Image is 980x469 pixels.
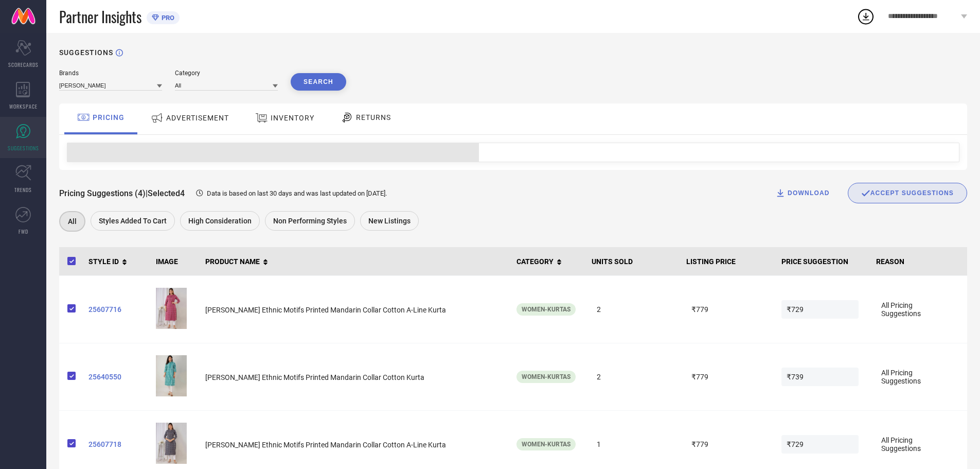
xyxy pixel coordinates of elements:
div: ACCEPT SUGGESTIONS [861,188,954,198]
span: 1 [592,435,669,454]
th: PRICE SUGGESTION [777,247,872,276]
span: Women-Kurtas [522,306,571,313]
div: Brands [59,70,162,77]
div: Accept Suggestions [848,183,967,203]
span: All Pricing Suggestions [876,431,953,458]
span: INVENTORY [271,114,314,122]
button: DOWNLOAD [762,183,843,203]
span: 2 [592,368,669,386]
th: STYLE ID [84,247,152,276]
span: 2 [592,300,669,319]
span: ₹779 [686,368,763,386]
span: Pricing Suggestions (4) [59,188,146,198]
img: 3e5f3175-f6c5-4866-a0d2-5db7036c67d01698212835976HenalWomenBlackEthnicMotifsPrintedKeyholeNeckFla... [156,423,187,464]
span: All [68,217,77,225]
h1: SUGGESTIONS [59,48,113,57]
th: IMAGE [152,247,201,276]
th: UNITS SOLD [587,247,683,276]
span: SCORECARDS [8,61,39,68]
span: PRICING [93,113,124,121]
span: High Consideration [188,217,252,225]
th: REASON [872,247,967,276]
span: PRO [159,14,174,22]
span: ADVERTISEMENT [166,114,229,122]
span: All Pricing Suggestions [876,296,953,323]
span: Partner Insights [59,6,141,27]
span: ₹779 [686,300,763,319]
span: [PERSON_NAME] Ethnic Motifs Printed Mandarin Collar Cotton A-Line Kurta [205,306,446,314]
img: 0ca45d45-b8f6-4953-bb56-27d07a4e74261698213984015HenalWomenMaroonEthnicMotifsPrintedThreadWorkKur... [156,288,187,329]
span: ₹729 [781,435,859,454]
span: Non Performing Styles [273,217,347,225]
span: WORKSPACE [9,102,38,110]
div: DOWNLOAD [775,188,830,198]
div: Category [175,70,278,77]
span: [PERSON_NAME] Ethnic Motifs Printed Mandarin Collar Cotton A-Line Kurta [205,441,446,449]
span: New Listings [368,217,411,225]
img: d94fddeb-c6bc-448b-9bcd-e9e4b267ca4d1698339612845HenalWomenGreenPrintedThreadWorkFloralKurta1.jpg [156,355,187,396]
th: PRODUCT NAME [201,247,513,276]
span: FWD [19,228,28,235]
span: All Pricing Suggestions [876,363,953,390]
span: TRENDS [14,186,32,194]
span: SUGGESTIONS [8,144,39,152]
span: Women-Kurtas [522,441,571,448]
div: Open download list [857,7,875,26]
span: Styles Added To Cart [99,217,167,225]
span: Selected 4 [148,188,185,198]
th: LISTING PRICE [682,247,777,276]
th: CATEGORY [512,247,587,276]
span: Data is based on last 30 days and was last updated on [DATE] . [207,189,387,197]
span: Women-Kurtas [522,373,571,380]
button: Search [291,73,346,91]
span: | [146,188,148,198]
span: [PERSON_NAME] Ethnic Motifs Printed Mandarin Collar Cotton Kurta [205,373,424,381]
span: ₹739 [781,368,859,386]
button: ACCEPT SUGGESTIONS [848,183,967,203]
a: 25607716 [88,305,148,314]
span: ₹779 [686,435,763,454]
span: ₹729 [781,300,859,319]
a: 25640550 [88,373,148,381]
span: RETURNS [356,113,391,121]
a: 25607718 [88,440,148,448]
